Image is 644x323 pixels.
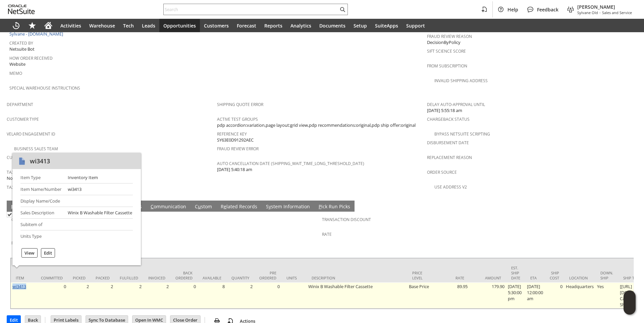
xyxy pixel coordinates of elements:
span: u [198,203,201,210]
a: Order Source [427,169,457,175]
svg: Shortcuts [28,21,36,30]
span: Sales and Service [602,10,632,15]
span: y [269,203,271,210]
td: 2 [226,282,254,309]
div: Amount [474,275,501,280]
a: Communication [149,203,188,211]
a: Recent Records [8,19,24,32]
a: Fraud Review Reason [427,34,472,39]
span: Documents [319,22,345,29]
span: C [151,203,154,210]
span: SuiteApps [375,22,398,29]
svg: logo [8,5,35,14]
a: Use Address V2 [434,184,467,190]
img: Checked [7,212,12,217]
div: Display Name/Code [20,198,62,204]
td: 0 [545,282,564,309]
a: Sylvane - [DOMAIN_NAME] [9,31,65,37]
span: Website [9,61,25,67]
div: Available [203,275,221,280]
div: Back Ordered [175,270,193,280]
td: [DATE] 12:00:00 am [525,282,545,309]
a: Chargeback Status [427,116,470,122]
span: - [599,10,601,15]
div: Units Type [20,233,62,239]
span: Netsuite Bot [9,46,35,52]
a: SuiteApps [371,19,402,32]
span: Customers [204,22,229,29]
a: Pick Run Picks [317,203,352,211]
a: Promotion [11,240,35,246]
div: Shortcuts [24,19,40,32]
span: pdp accordion:variation,page layout:grid view,pdp recommendations:original,pdp ship offer:original [217,122,416,128]
a: Support [402,19,429,32]
a: System Information [264,203,312,211]
div: Committed [41,275,63,280]
span: SY63E0D91292AEC [217,137,254,143]
a: Invalid Shipping Address [434,78,488,84]
span: Help [507,6,518,13]
a: Analytics [286,19,315,32]
div: Subitem of [20,221,62,227]
span: Opportunities [163,22,196,29]
span: Warehouse [89,22,115,29]
div: Edit [41,248,55,258]
span: Reports [264,22,282,29]
a: Auto Cancellation Date (shipping_wait_time_long_threshold_date) [217,161,364,166]
label: Edit [44,250,52,256]
span: Tech [123,22,134,29]
td: 179.90 [469,282,506,309]
a: Velaro Engagement ID [7,131,55,137]
a: Business Sales Team [14,146,58,152]
td: 2 [91,282,115,309]
td: 8 [198,282,226,309]
td: [DATE] 5:30:00 pm [506,282,525,309]
td: 2 [68,282,91,309]
span: e [224,203,226,210]
span: Feedback [537,6,558,13]
a: Opportunities [159,19,200,32]
svg: Recent Records [12,21,20,30]
td: Yes [595,282,618,309]
td: 2 [143,282,170,309]
td: 0 [170,282,198,309]
div: ETA [530,275,540,280]
div: Item [16,275,31,280]
a: Department [7,102,33,107]
span: [PERSON_NAME] [577,4,632,10]
div: Price Level [412,270,427,280]
span: Setup [354,22,367,29]
span: Forecast [237,22,256,29]
span: Leads [142,22,155,29]
a: Reports [260,19,286,32]
a: Forecast [233,19,260,32]
td: 0 [36,282,68,309]
a: Rate [322,231,332,237]
span: [DATE] 5:55:18 am [427,107,462,114]
div: Location [569,275,590,280]
span: Sylvane Old [577,10,598,15]
a: Bypass NetSuite Scripting [434,131,490,137]
a: Tech [119,19,138,32]
span: [DATE] 5:40:18 am [217,166,252,173]
a: Customer Niche [7,155,42,160]
span: Oracle Guided Learning Widget. To move around, please hold and drag [624,303,636,315]
a: Coupon Code [11,217,41,222]
div: Units [286,275,302,280]
a: Active Test Groups [217,116,258,122]
div: Sales Description [20,210,62,216]
a: Shipping Quote Error [217,102,263,107]
a: Disbursement Date [427,140,469,146]
a: Setup [350,19,371,32]
a: Items [9,203,26,211]
div: Rate [437,275,464,280]
td: Winix B Washable Filter Cassette [307,282,407,309]
a: How Order Received [9,55,53,61]
div: Ship Cost [550,270,559,280]
div: Picked [73,275,86,280]
a: Transaction Discount [322,217,371,222]
svg: Search [338,5,346,13]
a: Home [40,19,56,32]
span: Analytics [290,22,311,29]
div: Down. Ship [600,270,613,280]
